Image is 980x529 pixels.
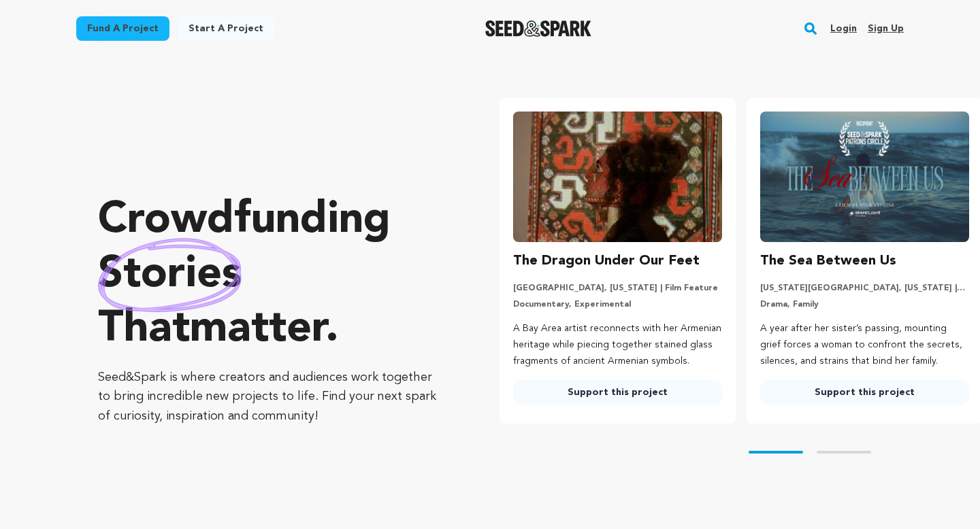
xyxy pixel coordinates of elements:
[513,321,722,369] p: A Bay Area artist reconnects with her Armenian heritage while piecing together stained glass frag...
[513,283,722,294] p: [GEOGRAPHIC_DATA], [US_STATE] | Film Feature
[830,18,857,39] a: Login
[513,380,722,405] a: Support this project
[760,321,969,369] p: A year after her sister’s passing, mounting grief forces a woman to confront the secrets, silence...
[868,18,904,39] a: Sign up
[485,20,592,37] img: Seed&Spark Logo Dark Mode
[513,299,722,310] p: Documentary, Experimental
[190,308,325,352] span: matter
[98,368,445,426] p: Seed&Spark is where creators and audiences work together to bring incredible new projects to life...
[760,380,969,405] a: Support this project
[760,299,969,310] p: Drama, Family
[178,16,274,41] a: Start a project
[76,16,169,41] a: Fund a project
[513,250,700,272] h3: The Dragon Under Our Feet
[513,112,722,242] img: The Dragon Under Our Feet image
[485,20,592,37] a: Seed&Spark Homepage
[98,194,445,357] p: Crowdfunding that .
[760,283,969,294] p: [US_STATE][GEOGRAPHIC_DATA], [US_STATE] | Film Short
[760,112,969,242] img: The Sea Between Us image
[98,238,242,312] img: hand sketched image
[760,250,896,272] h3: The Sea Between Us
